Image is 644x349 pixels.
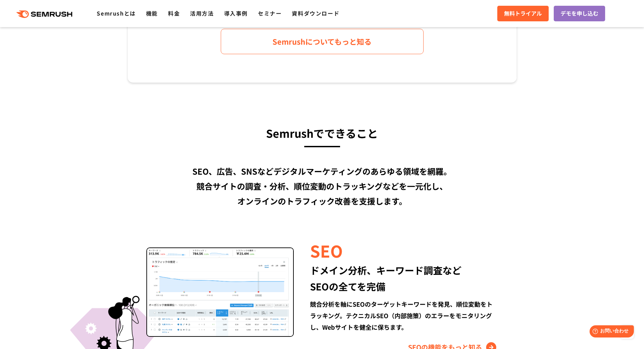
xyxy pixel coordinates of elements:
a: 機能 [146,9,158,17]
div: SEO、広告、SNSなどデジタルマーケティングのあらゆる領域を網羅。 競合サイトの調査・分析、順位変動のトラッキングなどを一元化し、 オンラインのトラフィック改善を支援します。 [128,164,517,209]
h3: Semrushでできること [128,124,517,142]
a: セミナー [258,9,282,17]
a: Semrushについてもっと知る [221,29,424,54]
a: 資料ダウンロード [292,9,339,17]
div: 競合分析を軸にSEOのターゲットキーワードを発見、順位変動をトラッキング。テクニカルSEO（内部施策）のエラーをモニタリングし、Webサイトを健全に保ちます。 [310,298,498,333]
a: 導入事例 [224,9,248,17]
iframe: Help widget launcher [584,323,637,342]
a: 無料トライアル [497,6,549,21]
span: デモを申し込む [560,9,598,18]
a: 活用方法 [190,9,214,17]
div: SEO [310,239,498,262]
a: 料金 [168,9,180,17]
a: Semrushとは [97,9,136,17]
div: ドメイン分析、キーワード調査など SEOの全てを完備 [310,262,498,295]
a: デモを申し込む [554,6,605,21]
span: Semrushについてもっと知る [272,36,372,47]
span: 無料トライアル [504,9,542,18]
